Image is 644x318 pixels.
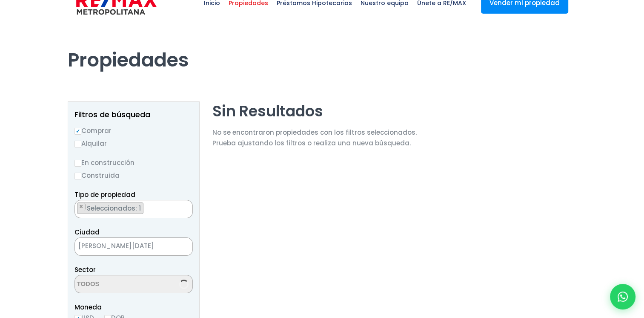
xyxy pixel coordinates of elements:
[171,240,184,254] button: Remove all items
[74,128,81,135] input: Comprar
[183,203,188,211] span: ×
[74,265,96,274] span: Sector
[74,173,81,179] input: Construida
[74,110,193,119] h2: Filtros de búsqueda
[75,200,80,219] textarea: Search
[74,190,135,199] span: Tipo de propiedad
[183,202,188,211] button: Remove all items
[74,237,193,256] span: SANTO DOMINGO DE GUZMÁN
[74,160,81,167] input: En construcción
[212,127,417,148] p: No se encontraron propiedades con los filtros seleccionados. Prueba ajustando los filtros o reali...
[74,302,193,312] span: Moneda
[86,204,143,213] span: Seleccionados: 1
[74,138,193,149] label: Alquilar
[77,203,86,211] button: Remove item
[74,170,193,181] label: Construida
[79,203,83,211] span: ×
[74,157,193,168] label: En construcción
[68,25,577,72] h1: Propiedades
[74,228,100,237] span: Ciudad
[75,275,157,294] textarea: Search
[77,202,143,214] li: APARTAMENTO
[74,141,81,147] input: Alquilar
[74,125,193,136] label: Comprar
[75,240,171,252] span: SANTO DOMINGO DE GUZMÁN
[212,101,417,121] h2: Sin Resultados
[180,243,184,251] span: ×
